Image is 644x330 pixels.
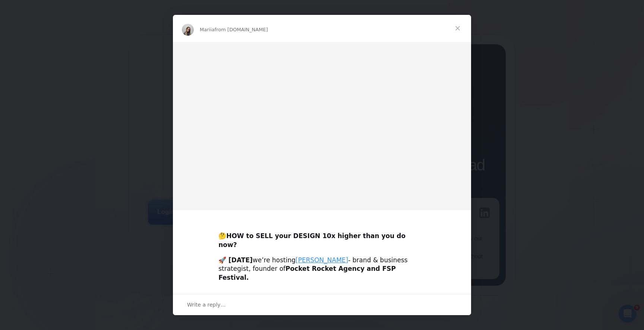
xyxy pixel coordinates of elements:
[218,265,396,281] b: Pocket Rocket Agency and FSP Festival.
[218,256,426,282] div: we’re hosting - brand & business strategist, founder of
[215,27,268,32] span: from [DOMAIN_NAME]
[187,300,226,310] span: Write a reply…
[182,24,194,36] img: Profile image for Mariia
[296,256,348,264] a: [PERSON_NAME]
[218,256,253,264] b: 🚀 [DATE]
[444,15,471,42] span: Close
[173,294,471,315] div: Open conversation and reply
[218,232,405,249] b: HOW to SELL your DESIGN 10x higher than you do now?
[218,223,426,249] div: 🤔
[200,27,215,32] span: Mariia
